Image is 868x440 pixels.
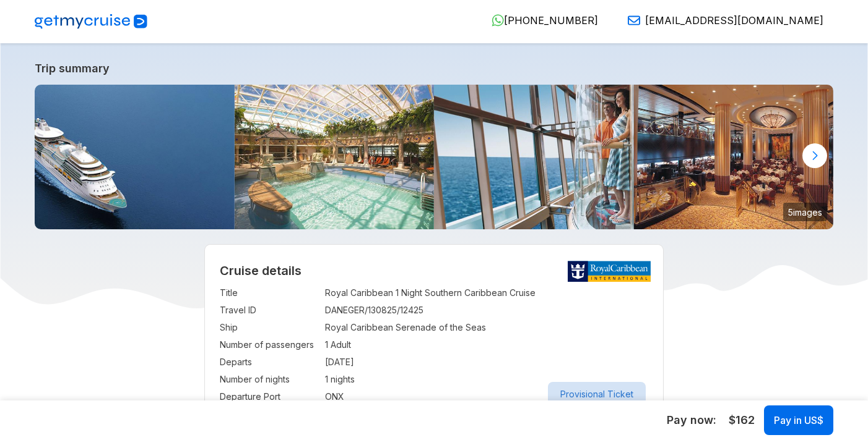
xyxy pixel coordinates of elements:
img: glass-Elevator-Couple-tile2.JPG [434,85,634,229]
td: DANEGER/130825/12425 [325,302,649,319]
img: serenade-of-the-seas-solarium-pool.JPG [235,85,435,229]
td: Number of passengers [220,336,319,353]
td: : [319,353,325,371]
span: [EMAIL_ADDRESS][DOMAIN_NAME] [645,14,823,27]
span: $ 162 [729,412,755,428]
td: : [319,284,325,302]
img: serenade-of-the-seas.jpg [35,85,235,229]
td: ONX [325,388,649,405]
button: Pay in US$ [764,405,833,435]
h5: Pay now: [667,413,716,428]
td: Royal Caribbean 1 Night Southern Caribbean Cruise [325,284,649,302]
td: : [319,319,325,336]
td: Royal Caribbean Serenade of the Seas [325,319,649,336]
a: Trip summary [35,62,833,75]
td: : [319,302,325,319]
td: 1 Adult [325,336,649,353]
button: Provisional Ticket [548,382,646,407]
td: 1 nights [325,371,649,388]
td: : [319,336,325,353]
span: [PHONE_NUMBER] [504,14,598,27]
td: : [319,388,325,405]
td: : [319,371,325,388]
h2: Cruise details [220,263,649,278]
td: Title [220,284,319,302]
td: [DATE] [325,353,649,371]
img: serenade-of-the-seas-main-dining-room-two-floor.jpg [634,85,834,229]
td: Number of nights [220,371,319,388]
small: 5 images [783,203,827,221]
td: Travel ID [220,302,319,319]
td: Departs [220,353,319,371]
td: Ship [220,319,319,336]
a: [PHONE_NUMBER] [482,14,598,27]
img: Email [628,14,640,27]
img: WhatsApp [492,14,504,27]
td: Departure Port [220,388,319,405]
a: [EMAIL_ADDRESS][DOMAIN_NAME] [618,14,823,27]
